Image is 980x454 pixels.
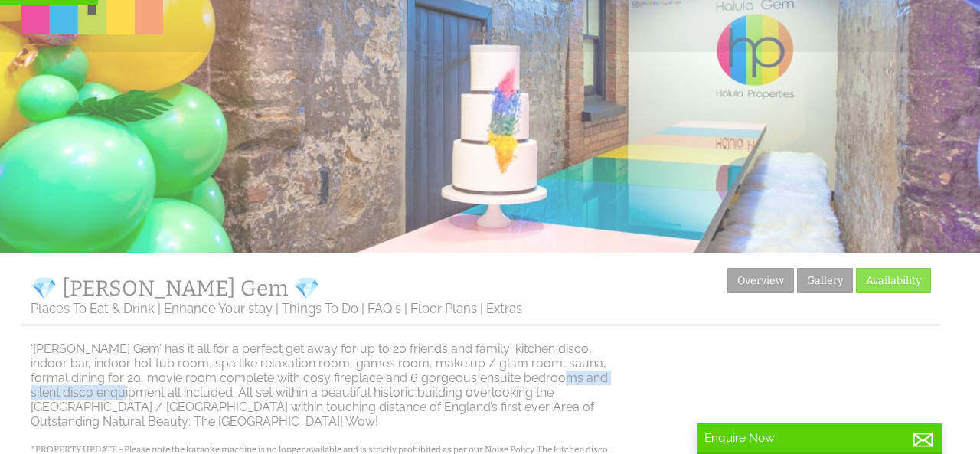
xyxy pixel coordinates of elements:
[486,301,522,316] a: Extras
[410,301,477,316] a: Floor Plans
[31,301,155,316] a: Places To Eat & Drink
[164,301,273,316] a: Enhance Your stay
[31,276,320,301] a: 💎 [PERSON_NAME] Gem 💎
[282,301,358,316] a: Things To Do
[727,268,794,293] a: Overview
[31,341,625,429] p: ‘[PERSON_NAME] Gem’ has it all for a perfect get away for up to 20 friends and family; kitchen di...
[856,268,931,293] a: Availability
[367,301,401,316] a: FAQ's
[797,268,853,293] a: Gallery
[704,431,934,445] p: Enquire Now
